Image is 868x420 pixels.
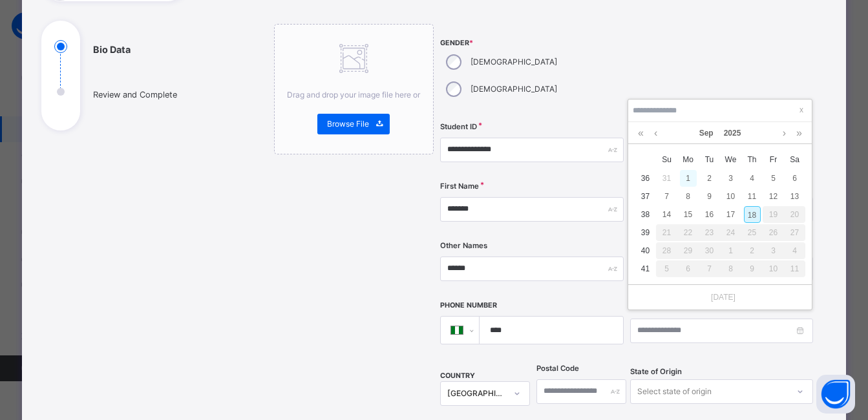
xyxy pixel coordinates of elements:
[741,205,763,224] td: September 18, 2025
[274,24,434,154] div: Drag and drop your image file here orBrowse File
[720,260,741,278] td: October 8, 2025
[701,206,718,223] div: 16
[699,169,720,187] td: September 2, 2025
[440,300,497,311] label: Phone Number
[701,188,718,205] div: 9
[720,154,741,165] span: We
[680,206,697,223] div: 15
[677,224,699,242] td: September 22, 2025
[763,224,784,242] td: September 26, 2025
[677,242,699,259] div: 29
[440,372,475,380] span: COUNTRY
[763,206,784,223] div: 19
[720,224,741,241] div: 24
[680,170,697,187] div: 1
[637,379,712,404] div: Select state of origin
[635,242,656,260] td: 40
[741,154,763,165] span: Th
[741,260,763,278] td: October 9, 2025
[741,224,763,241] div: 25
[787,188,803,205] div: 13
[765,188,782,205] div: 12
[656,187,677,205] td: September 7, 2025
[699,224,720,242] td: September 23, 2025
[741,187,763,205] td: September 11, 2025
[677,224,699,241] div: 22
[656,260,677,277] div: 5
[741,242,763,260] td: October 2, 2025
[656,169,677,187] td: August 31, 2025
[744,170,761,187] div: 4
[699,242,720,260] td: September 30, 2025
[635,169,656,187] td: 36
[699,260,720,277] div: 7
[784,150,805,169] th: Sat
[704,291,736,303] a: [DATE]
[779,122,789,144] a: Next month (PageDown)
[763,169,784,187] td: September 5, 2025
[720,224,741,242] td: September 24, 2025
[659,188,675,205] div: 7
[677,205,699,224] td: September 15, 2025
[656,260,677,278] td: October 5, 2025
[327,118,369,130] span: Browse File
[440,38,623,48] span: Gender
[287,90,420,100] span: Drag and drop your image file here or
[763,260,784,277] div: 10
[656,242,677,259] div: 28
[699,242,720,259] div: 30
[471,83,557,95] label: [DEMOGRAPHIC_DATA]
[784,242,805,260] td: October 4, 2025
[763,242,784,260] td: October 3, 2025
[699,150,720,169] th: Tue
[720,187,741,205] td: September 10, 2025
[677,150,699,169] th: Mon
[651,122,661,144] a: Previous month (PageUp)
[471,56,557,68] label: [DEMOGRAPHIC_DATA]
[793,122,805,144] a: Next year (Control + right)
[741,242,763,259] div: 2
[723,170,739,187] div: 3
[635,224,656,242] td: 39
[719,122,746,144] a: 2025
[763,224,784,241] div: 26
[699,154,720,165] span: Tu
[440,181,479,192] label: First Name
[784,187,805,205] td: September 13, 2025
[699,187,720,205] td: September 9, 2025
[784,260,805,278] td: October 11, 2025
[765,170,782,187] div: 5
[720,260,741,277] div: 8
[741,169,763,187] td: September 4, 2025
[635,260,656,278] td: 41
[656,205,677,224] td: September 14, 2025
[744,188,761,205] div: 11
[635,187,656,205] td: 37
[784,206,805,223] div: 20
[656,242,677,260] td: September 28, 2025
[784,224,805,242] td: September 27, 2025
[699,205,720,224] td: September 16, 2025
[699,224,720,241] div: 23
[447,388,506,399] div: [GEOGRAPHIC_DATA]
[699,260,720,278] td: October 7, 2025
[763,242,784,259] div: 3
[659,206,675,223] div: 14
[656,150,677,169] th: Sun
[659,170,675,187] div: 31
[677,260,699,277] div: 6
[630,366,682,377] span: State of Origin
[741,260,763,277] div: 9
[656,224,677,241] div: 21
[787,170,803,187] div: 6
[784,260,805,277] div: 11
[720,205,741,224] td: September 17, 2025
[656,154,677,165] span: Su
[784,242,805,259] div: 4
[680,188,697,205] div: 8
[744,206,761,223] div: 18
[677,169,699,187] td: September 1, 2025
[763,205,784,224] td: September 19, 2025
[741,150,763,169] th: Thu
[784,154,805,165] span: Sa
